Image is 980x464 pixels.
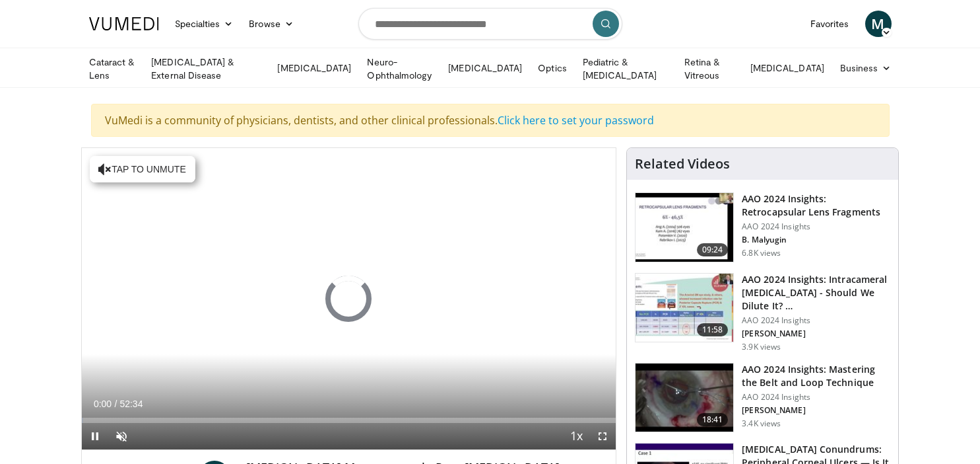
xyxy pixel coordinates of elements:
[82,418,616,423] div: Progress Bar
[91,104,890,137] div: VuMedi is a community of physicians, dentists, and other clinical professionals.
[89,17,159,30] img: VuMedi Logo
[82,148,616,450] video-js: Video Player
[742,315,890,326] p: AAO 2024 Insights
[742,392,890,403] p: AAO 2024 Insights
[241,11,302,37] a: Browse
[90,156,195,182] button: Tap to unmute
[742,235,890,245] p: B. Malyugin
[636,193,733,262] img: 01f52a5c-6a53-4eb2-8a1d-dad0d168ea80.150x105_q85_crop-smart_upscale.jpg
[589,423,616,449] button: Fullscreen
[697,243,729,256] span: 09:24
[676,56,742,82] a: Retina & Vitreous
[115,399,117,409] span: /
[359,56,440,82] a: Neuro-Ophthalmology
[742,405,890,416] p: [PERSON_NAME]
[94,399,112,409] span: 0:00
[832,55,899,81] a: Business
[81,56,144,82] a: Cataract & Lens
[635,273,890,352] a: 11:58 AAO 2024 Insights: Intracameral [MEDICAL_DATA] - Should We Dilute It? … AAO 2024 Insights [...
[742,273,890,313] h3: AAO 2024 Insights: Intracameral [MEDICAL_DATA] - Should We Dilute It? …
[440,55,530,81] a: [MEDICAL_DATA]
[697,413,729,426] span: 18:41
[636,364,733,432] img: 22a3a3a3-03de-4b31-bd81-a17540334f4a.150x105_q85_crop-smart_upscale.jpg
[742,248,781,258] p: 6.8K views
[143,56,269,82] a: [MEDICAL_DATA] & External Disease
[119,399,143,409] span: 52:34
[742,221,890,232] p: AAO 2024 Insights
[742,418,781,429] p: 3.4K views
[167,11,242,37] a: Specialties
[575,56,676,82] a: Pediatric & [MEDICAL_DATA]
[563,423,589,449] button: Playback Rate
[742,329,890,339] p: [PERSON_NAME]
[635,363,890,433] a: 18:41 AAO 2024 Insights: Mastering the Belt and Loop Technique AAO 2024 Insights [PERSON_NAME] 3....
[742,192,890,219] h3: AAO 2024 Insights: Retrocapsular Lens Fragments
[742,55,832,81] a: [MEDICAL_DATA]
[742,363,890,389] h3: AAO 2024 Insights: Mastering the Belt and Loop Technique
[358,8,622,40] input: Search topics, interventions
[635,192,890,262] a: 09:24 AAO 2024 Insights: Retrocapsular Lens Fragments AAO 2024 Insights B. Malyugin 6.8K views
[269,55,359,81] a: [MEDICAL_DATA]
[108,423,135,449] button: Unmute
[530,55,574,81] a: Optics
[802,11,857,37] a: Favorites
[636,274,733,342] img: de733f49-b136-4bdc-9e00-4021288efeb7.150x105_q85_crop-smart_upscale.jpg
[82,423,108,449] button: Pause
[697,323,729,336] span: 11:58
[635,156,730,172] h4: Related Videos
[498,113,654,128] a: Click here to set your password
[865,11,892,37] a: M
[742,342,781,352] p: 3.9K views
